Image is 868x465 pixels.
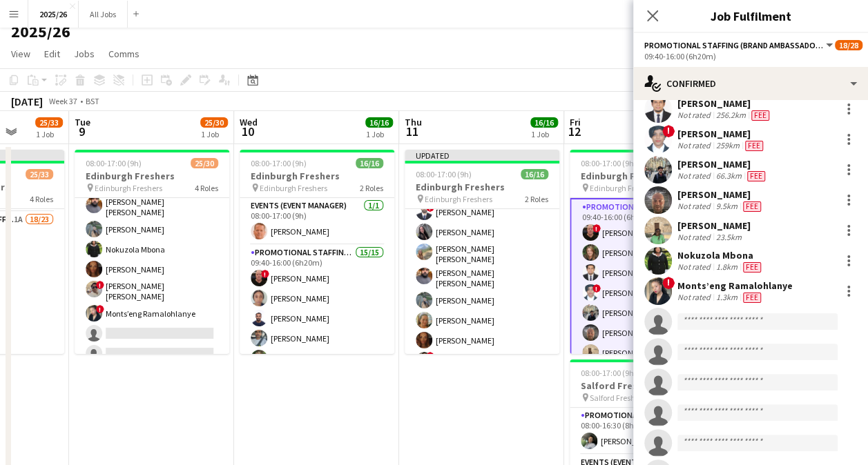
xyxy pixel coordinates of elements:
span: 10 [238,123,258,139]
span: Fee [747,171,765,181]
div: Crew has different fees then in role [744,170,768,181]
div: Not rated [677,201,713,212]
span: 25/30 [200,117,228,128]
div: Crew has different fees then in role [740,261,764,273]
div: 1 Job [366,129,392,139]
div: Confirmed [633,67,868,100]
div: Monts’eng Ramalohlanye [677,279,793,292]
span: Fee [743,262,761,273]
div: Crew has different fees then in role [749,110,772,121]
span: Edinburgh Freshers [260,183,327,193]
div: [PERSON_NAME] [677,219,751,232]
span: Fee [743,293,761,303]
h1: 2025/26 [11,21,70,42]
span: 16/16 [356,158,383,168]
span: 12 [568,123,581,139]
span: Fee [751,110,769,121]
span: ! [592,224,601,232]
div: [PERSON_NAME] [677,128,766,140]
span: 4 Roles [195,183,218,193]
a: Jobs [68,45,100,63]
div: Nokuzola Mbona [677,249,764,261]
app-card-role: Events (Event Manager)1/108:00-17:00 (9h)[PERSON_NAME] [240,198,394,245]
span: Edit [44,48,60,60]
h3: Edinburgh Freshers [405,181,559,193]
span: Comms [108,48,139,60]
h3: Salford Freshers [570,379,724,392]
span: 16/16 [365,117,393,128]
div: Not rated [677,140,713,151]
app-job-card: 08:00-17:00 (9h)16/16Edinburgh Freshers Edinburgh Freshers2 RolesEvents (Event Manager)1/108:00-1... [240,150,394,354]
span: Week 37 [46,96,80,106]
div: 9.5km [713,201,740,212]
div: Not rated [677,292,713,303]
span: Salford Freshers [590,393,646,403]
span: ! [96,305,104,313]
span: Thu [405,116,422,128]
span: 08:00-17:00 (9h) [581,368,637,378]
span: 08:00-17:00 (9h) [251,158,307,168]
span: Jobs [74,48,95,60]
div: 1 Job [531,129,557,139]
span: Fee [745,141,763,151]
h3: Edinburgh Freshers [570,170,724,182]
span: Edinburgh Freshers [95,183,162,193]
span: ! [96,281,104,289]
app-job-card: 08:00-17:00 (9h)18/28Edinburgh Freshers Edinburgh Freshers4 Roles[PERSON_NAME] Promotional Staffi... [570,150,724,354]
div: Crew has different fees then in role [740,201,764,212]
div: Not rated [677,110,713,121]
button: Promotional Staffing (Brand Ambassadors) [644,40,835,50]
span: Wed [240,116,258,128]
div: Updated [405,150,559,161]
span: 18/28 [835,40,862,50]
span: View [11,48,30,60]
span: ! [592,284,601,293]
div: 256.2km [713,110,749,121]
button: All Jobs [79,1,128,28]
span: Fee [743,201,761,212]
div: Not rated [677,170,713,181]
span: 2 Roles [360,183,383,193]
span: Promotional Staffing (Brand Ambassadors) [644,40,824,50]
div: 66.3km [713,170,744,181]
span: ! [261,270,269,278]
span: 08:00-17:00 (9h) [86,158,142,168]
span: 11 [403,123,422,139]
h3: Edinburgh Freshers [240,170,394,182]
span: 16/16 [530,117,558,128]
div: [PERSON_NAME] [677,188,764,201]
h3: Edinburgh Freshers [75,170,229,182]
span: ! [662,125,675,137]
div: Crew has different fees then in role [742,140,766,151]
div: Not rated [677,232,713,242]
span: Edinburgh Freshers [590,183,657,193]
span: 08:00-17:00 (9h) [581,158,637,168]
div: 1.3km [713,292,740,303]
div: 1.8km [713,261,740,273]
app-job-card: Updated08:00-17:00 (9h)16/16Edinburgh Freshers Edinburgh Freshers2 Roles![PERSON_NAME][PERSON_NAM... [405,150,559,354]
span: Tue [75,116,90,128]
span: Fri [570,116,581,128]
span: ! [426,352,434,360]
div: 259km [713,140,742,151]
div: [DATE] [11,95,43,108]
span: 2 Roles [525,194,548,204]
div: Crew has different fees then in role [740,292,764,303]
app-job-card: 08:00-17:00 (9h)25/30Edinburgh Freshers Edinburgh Freshers4 Roles[PERSON_NAME]![PERSON_NAME][PERS... [75,150,229,354]
a: Edit [39,45,66,63]
span: ! [662,277,675,289]
div: [PERSON_NAME] [677,97,772,110]
div: 09:40-16:00 (6h20m) [644,51,857,61]
app-card-role: Promotional Staffing (Team Leader)1/108:00-16:30 (8h30m)[PERSON_NAME] [570,408,724,455]
span: 16/16 [521,169,548,179]
div: BST [86,96,99,106]
div: 23.5km [713,232,744,242]
div: [PERSON_NAME] [677,158,768,170]
a: Comms [103,45,145,63]
div: 1 Job [201,129,227,139]
div: 1 Job [36,129,62,139]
